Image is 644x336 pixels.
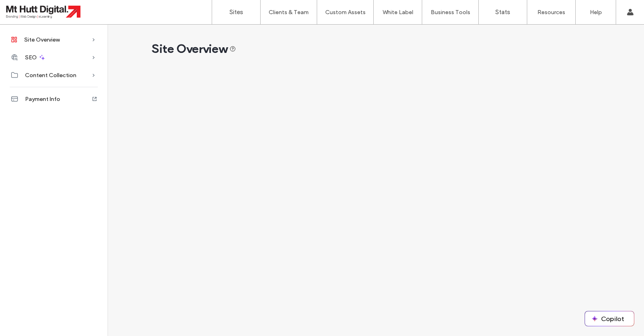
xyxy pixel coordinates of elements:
[19,6,35,13] span: Help
[269,9,309,16] label: Clients & Team
[495,8,510,16] label: Stats
[25,96,60,103] span: Payment Info
[24,36,60,43] span: Site Overview
[325,9,366,16] label: Custom Assets
[585,311,634,326] button: Copilot
[383,9,413,16] label: White Label
[25,54,37,61] span: SEO
[590,9,602,16] label: Help
[152,41,236,57] span: Site Overview
[229,8,243,16] label: Sites
[25,72,76,79] span: Content Collection
[431,9,470,16] label: Business Tools
[537,9,565,16] label: Resources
